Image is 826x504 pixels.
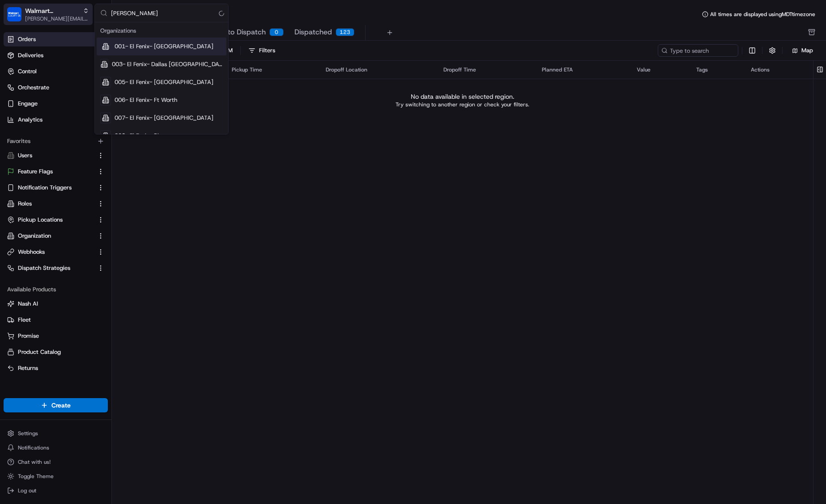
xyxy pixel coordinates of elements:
button: Organization [4,229,108,243]
span: Walmart LocalFinds [25,6,79,15]
span: Notifications [18,444,49,451]
img: 1736555255976-a54dd68f-1ca7-489b-9aae-adbdc363a1c4 [9,85,25,101]
div: Value [637,66,681,73]
button: Notifications [4,441,108,454]
a: Returns [7,364,104,372]
span: Analytics [18,116,43,124]
span: Dispatched [294,27,332,38]
button: Nash AI [4,297,108,311]
button: Returns [4,361,108,375]
span: Toggle Theme [18,473,54,480]
span: 007- El Fenix- [GEOGRAPHIC_DATA] [115,114,213,122]
p: Try switching to another region or check your filters. [396,101,529,108]
button: Control [4,64,108,79]
span: Feature Flags [18,168,53,176]
a: Users [7,151,94,160]
div: Dropoff Location [326,66,429,73]
span: Map [801,46,813,55]
div: Filters [259,46,275,55]
span: Product Catalog [18,348,61,356]
img: Walmart LocalFinds [7,7,21,21]
a: Feature Flags [7,168,94,176]
a: Organization [7,232,94,240]
a: Fleet [7,316,104,324]
div: Start new chat [30,85,147,94]
button: Toggle Theme [4,470,108,483]
button: Start new chat [152,88,163,99]
div: We're available if you need us! [30,94,113,101]
div: Suggestions [95,22,228,134]
button: Feature Flags [4,164,108,179]
div: 📗 [9,130,16,138]
span: 001- El Fenix- [GEOGRAPHIC_DATA] [115,42,213,50]
a: Promise [7,332,104,340]
span: Fleet [18,316,31,324]
span: Orchestrate [18,84,49,92]
a: Analytics [4,113,108,127]
span: Pylon [89,151,108,158]
span: Engage [18,100,38,108]
a: Roles [7,200,94,208]
div: Available Products [4,282,108,297]
span: API Documentation [85,130,144,139]
button: Fleet [4,313,108,327]
span: Returns [18,364,38,372]
span: Control [18,67,37,76]
span: All times are displayed using MDT timezone [710,11,815,18]
span: Organization [18,232,51,240]
a: Dispatch Strategies [7,264,94,272]
div: Organizations [97,24,226,38]
span: Orders [18,35,36,43]
button: Webhooks [4,245,108,259]
span: Deliveries [18,51,43,59]
span: Users [18,151,32,160]
div: 💻 [76,130,83,138]
button: Orchestrate [4,80,108,95]
a: Powered byPylon [63,151,108,158]
span: Ready to Dispatch [204,27,266,38]
button: Users [4,148,108,163]
a: Webhooks [7,248,94,256]
button: Settings [4,427,108,440]
input: Type to search [658,44,738,57]
div: Dropoff Time [443,66,528,73]
a: Product Catalog [7,348,104,356]
input: Search... [111,4,223,22]
button: Product Catalog [4,345,108,359]
span: 005- El Fenix- [GEOGRAPHIC_DATA] [115,78,213,86]
div: Actions [751,66,806,73]
div: 0 [269,28,284,36]
span: [PERSON_NAME][EMAIL_ADDRESS][DOMAIN_NAME] [25,15,89,22]
span: Chat with us! [18,458,51,466]
div: 123 [336,28,354,36]
span: Knowledge Base [18,130,68,139]
a: Pickup Locations [7,216,94,224]
div: Favorites [4,134,108,148]
div: Tags [696,66,737,73]
button: Roles [4,197,108,211]
span: Dispatch Strategies [18,264,70,272]
button: Map [786,45,819,56]
span: Settings [18,430,38,437]
button: Filters [244,44,279,57]
span: Create [51,401,71,410]
p: Welcome 👋 [9,36,163,50]
a: Deliveries [4,48,108,63]
button: Promise [4,329,108,343]
span: Notification Triggers [18,184,72,192]
button: Chat with us! [4,456,108,468]
a: Nash AI [7,300,104,308]
a: 📗Knowledge Base [5,126,72,142]
span: Log out [18,487,36,494]
button: Dispatch Strategies [4,261,108,275]
span: 006- El Fenix- Ft Worth [115,96,177,104]
span: Nash AI [18,300,38,308]
span: 003- El Fenix- Dallas [GEOGRAPHIC_DATA][PERSON_NAME] [112,60,223,68]
a: Orders [4,32,108,46]
button: Engage [4,97,108,111]
p: No data available in selected region. [411,92,514,101]
button: Pickup Locations [4,213,108,227]
button: Walmart LocalFindsWalmart LocalFinds[PERSON_NAME][EMAIL_ADDRESS][DOMAIN_NAME] [4,4,93,25]
img: Nash [9,9,27,27]
span: Roles [18,200,32,208]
